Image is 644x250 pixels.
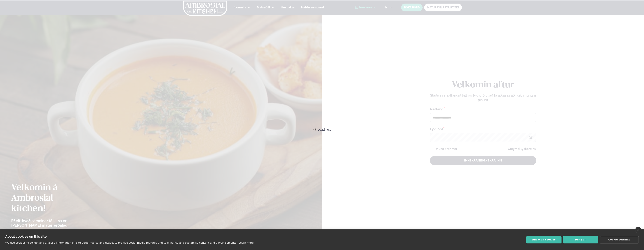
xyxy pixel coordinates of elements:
[635,227,641,233] a: close
[600,236,639,243] button: Cookie settings
[318,125,331,134] span: Loading...
[526,236,562,243] button: Allow all cookies
[239,241,254,244] a: Learn more
[563,236,598,243] button: Deny all
[5,241,237,244] p: We use cookies to collect and analyse information on site performance and usage, to provide socia...
[5,234,47,238] strong: About cookies on this site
